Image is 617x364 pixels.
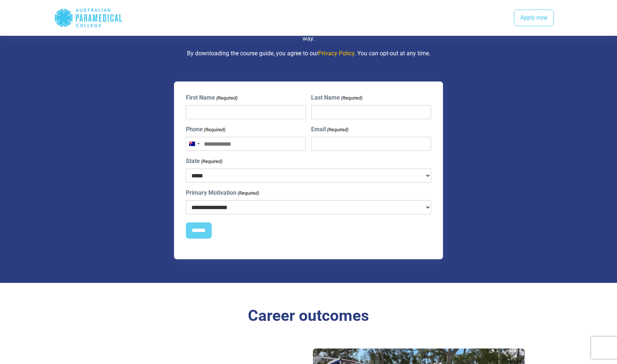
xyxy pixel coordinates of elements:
label: State [186,157,222,166]
label: Phone [186,125,225,134]
span: (Required) [216,94,238,102]
div: Australian Paramedical College [54,6,123,30]
label: Email [311,125,348,134]
span: (Required) [340,94,362,102]
h3: Career outcomes [92,306,525,325]
a: Apply now [514,10,554,27]
label: Primary Motivation [186,188,259,197]
a: Privacy Policy [318,50,354,57]
label: First Name [186,93,238,102]
button: Selected country [186,137,202,150]
span: (Required) [326,126,348,134]
span: (Required) [204,126,226,134]
p: By downloading the course guide, you agree to our . You can opt-out at any time. [92,49,525,58]
span: (Required) [201,158,223,165]
label: Last Name [311,93,362,102]
span: (Required) [237,190,259,197]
